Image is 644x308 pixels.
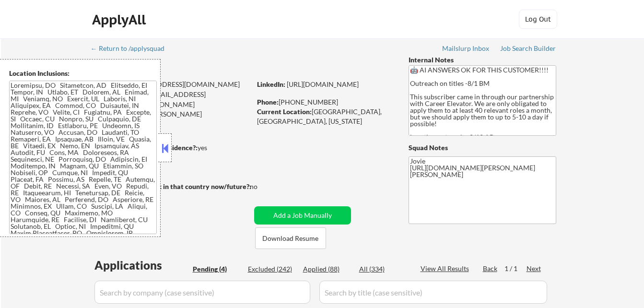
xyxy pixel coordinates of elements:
[94,281,310,304] input: Search by company (case sensitive)
[248,264,296,274] div: Excluded (242)
[257,107,312,116] strong: Current Location:
[359,264,407,274] div: All (334)
[303,264,351,274] div: Applied (88)
[91,45,174,54] a: ← Return to /applysquad
[519,10,557,29] button: Log Out
[257,107,393,126] div: [GEOGRAPHIC_DATA], [GEOGRAPHIC_DATA], [US_STATE]
[319,281,547,304] input: Search by title (case sensitive)
[442,45,490,54] a: Mailslurp Inbox
[254,206,351,225] button: Add a Job Manually
[91,45,174,52] div: ← Return to /applysquad
[257,80,285,88] strong: LinkedIn:
[9,69,157,78] div: Location Inclusions:
[483,264,498,273] div: Back
[92,62,289,74] div: [PERSON_NAME]
[287,80,359,88] a: [URL][DOMAIN_NAME]
[250,182,277,191] div: no
[92,12,149,28] div: ApplyAll
[257,97,393,107] div: [PHONE_NUMBER]
[527,264,542,273] div: Next
[255,227,326,249] button: Download Resume
[421,264,472,273] div: View All Results
[94,260,189,271] div: Applications
[193,264,241,274] div: Pending (4)
[409,55,556,65] div: Internal Notes
[500,45,556,54] a: Job Search Builder
[500,45,556,52] div: Job Search Builder
[257,98,279,106] strong: Phone:
[504,264,527,273] div: 1 / 1
[442,45,490,52] div: Mailslurp Inbox
[409,143,556,153] div: Squad Notes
